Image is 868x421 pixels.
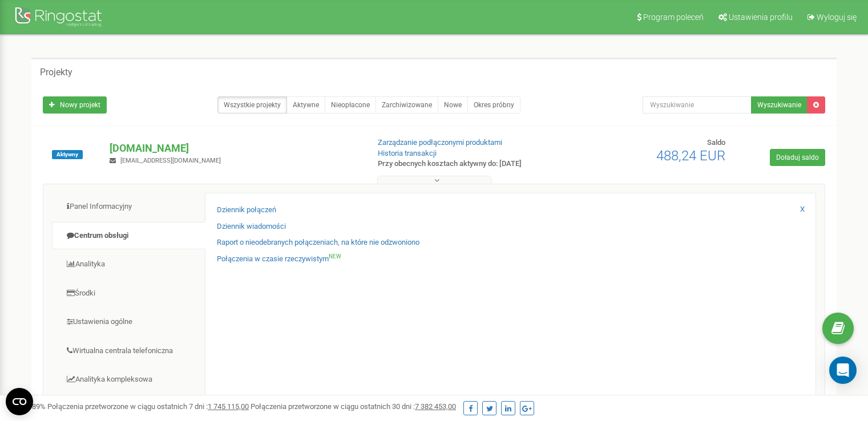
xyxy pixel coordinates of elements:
[208,402,249,411] u: 1 745 115,00
[251,402,456,411] span: Połączenia przetworzone w ciągu ostatnich 30 dni :
[707,138,725,147] span: Saldo
[729,13,793,22] span: Ustawienia profilu
[656,148,725,164] span: 488,24 EUR
[438,96,468,114] a: Nowe
[378,138,502,147] a: Zarządzanie podłączonymi produktami
[52,150,83,159] span: Aktywny
[217,254,341,265] a: Połączenia w czasie rzeczywistymNEW
[800,204,805,215] a: X
[217,96,287,114] a: Wszystkie projekty
[52,222,205,250] a: Centrum obsługi
[217,221,286,232] a: Dziennik wiadomości
[376,96,438,114] a: Zarchiwizowane
[52,366,205,394] a: Analityka kompleksowa
[770,149,825,166] a: Doładuj saldo
[751,96,808,114] button: Wyszukiwanie
[6,388,33,415] button: Open CMP widget
[120,157,221,164] span: [EMAIL_ADDRESS][DOMAIN_NAME]
[110,141,359,156] p: [DOMAIN_NAME]
[43,96,107,114] a: Nowy projekt
[217,237,419,248] a: Raport o nieodebranych połączeniach, na które nie odzwoniono
[817,13,857,22] span: Wyloguj się
[325,96,376,114] a: Nieopłacone
[52,193,205,221] a: Panel Informacyjny
[217,205,276,216] a: Dziennik połączeń
[467,96,520,114] a: Okres próbny
[52,308,205,336] a: Ustawienia ogólne
[52,337,205,365] a: Wirtualna centrala telefoniczna
[643,13,704,22] span: Program poleceń
[286,96,325,114] a: Aktywne
[378,149,437,157] a: Historia transakcji
[415,402,456,411] u: 7 382 453,00
[47,402,249,411] span: Połączenia przetworzone w ciągu ostatnich 7 dni :
[829,357,857,384] div: Open Intercom Messenger
[378,159,560,169] p: Przy obecnych kosztach aktywny do: [DATE]
[643,96,752,114] input: Wyszukiwanie
[40,67,72,78] h5: Projekty
[52,250,205,278] a: Analityka
[329,253,341,260] sup: NEW
[52,280,205,307] a: Środki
